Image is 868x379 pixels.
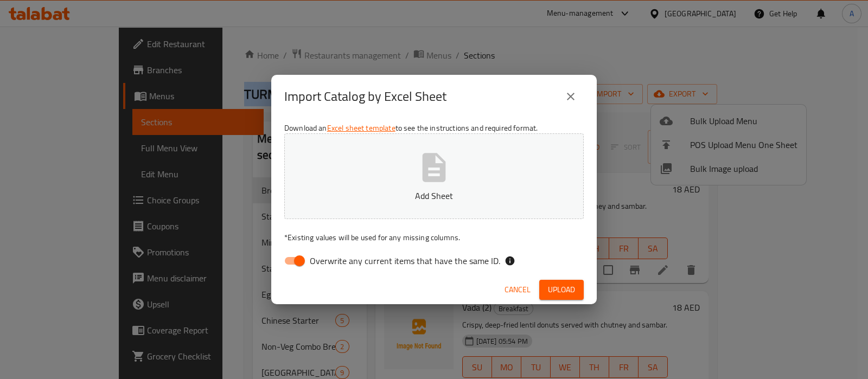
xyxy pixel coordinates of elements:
[548,283,575,297] span: Upload
[284,133,584,219] button: Add Sheet
[539,280,584,300] button: Upload
[284,88,446,105] h2: Import Catalog by Excel Sheet
[505,283,531,297] span: Cancel
[500,280,535,300] button: Cancel
[301,189,567,202] p: Add Sheet
[558,83,584,110] button: close
[310,254,500,267] span: Overwrite any current items that have the same ID.
[284,232,584,243] p: Existing values will be used for any missing columns.
[505,255,515,266] svg: If the overwrite option isn't selected, then the items that match an existing ID will be ignored ...
[327,121,395,135] a: Excel sheet template
[271,118,597,275] div: Download an to see the instructions and required format.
